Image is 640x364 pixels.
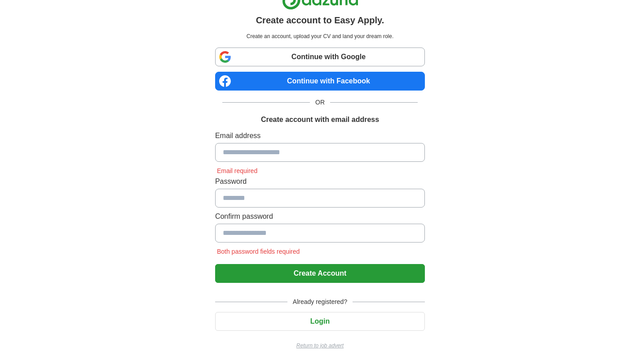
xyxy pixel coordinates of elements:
[287,297,353,307] span: Already registered?
[215,342,425,350] a: Return to job advert
[215,48,425,66] a: Continue with Google
[215,130,425,141] label: Email address
[215,248,301,255] span: Both password fields required
[215,167,259,174] span: Email required
[215,317,425,325] a: Login
[215,211,425,222] label: Confirm password
[215,312,425,331] button: Login
[217,32,423,40] p: Create an account, upload your CV and land your dream role.
[310,98,330,107] span: OR
[215,176,425,187] label: Password
[256,13,384,27] h1: Create account to Easy Apply.
[215,264,425,283] button: Create Account
[215,72,425,91] a: Continue with Facebook
[261,114,379,125] h1: Create account with email address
